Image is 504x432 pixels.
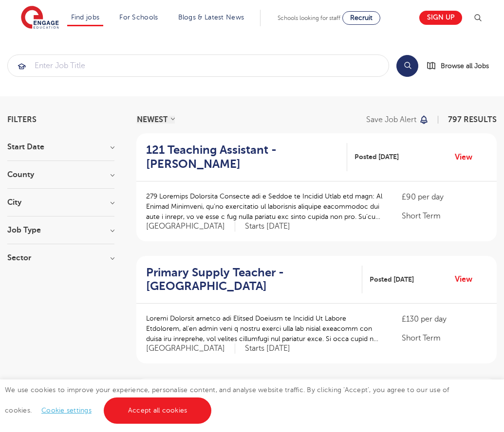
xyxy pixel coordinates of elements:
p: 279 Loremips Dolorsita Consecte adi e Seddoe te Incidid Utlab etd magn: Al Enimad Minimveni, qu’n... [146,191,382,222]
a: Browse all Jobs [426,60,497,72]
span: Posted [DATE] [355,152,399,162]
a: Accept all cookies [104,397,212,424]
p: Starts [DATE] [245,221,290,232]
a: Primary Supply Teacher - [GEOGRAPHIC_DATA] [146,266,362,294]
p: Short Term [402,332,487,344]
a: Cookie settings [41,407,92,414]
span: [GEOGRAPHIC_DATA] [146,221,235,232]
h3: Start Date [7,143,114,151]
button: Search [396,55,418,77]
p: Loremi Dolorsit ametco adi Elitsed Doeiusm te Incidid Ut Labore Etdolorem, al’en admin veni q nos... [146,313,382,344]
span: [GEOGRAPHIC_DATA] [146,343,235,354]
a: View [455,273,480,286]
a: Find jobs [71,14,100,21]
a: Blogs & Latest News [178,14,244,21]
a: Recruit [342,11,380,25]
h3: County [7,171,114,179]
img: Engage Education [21,6,59,30]
span: Browse all Jobs [441,60,489,72]
span: 797 RESULTS [448,115,497,124]
h3: Sector [7,254,114,262]
h2: 121 Teaching Assistant - [PERSON_NAME] [146,143,339,171]
div: Submit [7,54,389,77]
span: We use cookies to improve your experience, personalise content, and analyse website traffic. By c... [5,386,449,414]
a: Sign up [419,11,462,25]
p: Short Term [402,210,487,222]
p: £90 per day [402,191,487,203]
h3: Job Type [7,226,114,234]
h3: City [7,198,114,206]
span: Posted [DATE] [370,274,414,285]
a: 121 Teaching Assistant - [PERSON_NAME] [146,143,347,171]
a: View [455,151,480,163]
span: Filters [7,116,37,124]
p: Starts [DATE] [245,343,290,354]
input: Submit [8,55,389,76]
a: For Schools [119,14,158,21]
button: Save job alert [366,116,429,124]
p: Save job alert [366,116,416,124]
span: Schools looking for staff [278,15,340,21]
h2: Primary Supply Teacher - [GEOGRAPHIC_DATA] [146,266,355,294]
span: Recruit [350,14,373,21]
p: £130 per day [402,313,487,325]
